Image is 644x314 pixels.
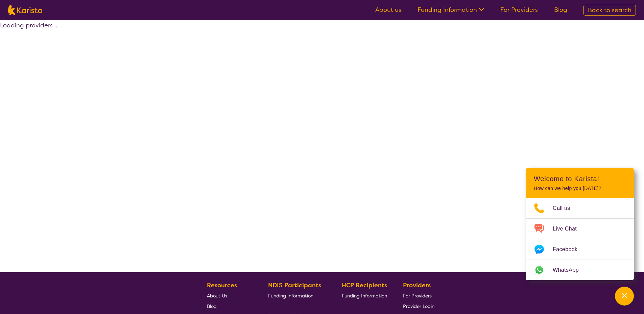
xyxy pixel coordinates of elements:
b: Providers [403,281,431,289]
span: Funding Information [268,293,313,299]
a: Blog [207,301,252,311]
span: Live Chat [553,224,585,234]
span: For Providers [403,293,432,299]
a: Funding Information [418,6,484,14]
a: For Providers [500,6,538,14]
span: About Us [207,293,227,299]
span: WhatsApp [553,265,587,275]
a: Blog [554,6,567,14]
b: Resources [207,281,237,289]
h2: Welcome to Karista! [534,175,626,183]
span: Call us [553,203,578,213]
a: About Us [207,290,252,301]
b: NDIS Participants [268,281,321,289]
b: HCP Recipients [342,281,387,289]
ul: Choose channel [526,198,634,280]
a: Funding Information [268,290,326,301]
div: Channel Menu [526,168,634,280]
span: Back to search [588,6,631,14]
button: Channel Menu [615,287,634,306]
p: How can we help you [DATE]? [534,186,626,191]
a: Web link opens in a new tab. [526,260,634,280]
span: Provider Login [403,303,434,309]
a: For Providers [403,290,434,301]
img: Karista logo [8,5,42,15]
a: Back to search [583,5,636,16]
span: Funding Information [342,293,387,299]
span: Blog [207,303,217,309]
a: Provider Login [403,301,434,311]
span: Facebook [553,244,586,255]
a: About us [375,6,401,14]
a: Funding Information [342,290,387,301]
